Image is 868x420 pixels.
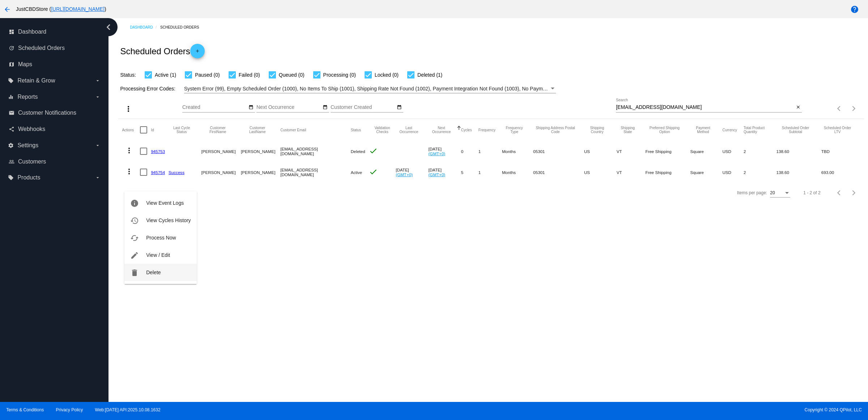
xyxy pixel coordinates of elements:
span: View Event Logs [146,200,184,206]
mat-icon: info [130,199,139,208]
span: View / Edit [146,252,170,258]
span: Delete [146,270,161,275]
span: View Cycles History [146,217,191,223]
span: Process Now [146,235,176,241]
mat-icon: edit [130,251,139,260]
mat-icon: history [130,216,139,225]
mat-icon: delete [130,268,139,277]
mat-icon: cached [130,234,139,242]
